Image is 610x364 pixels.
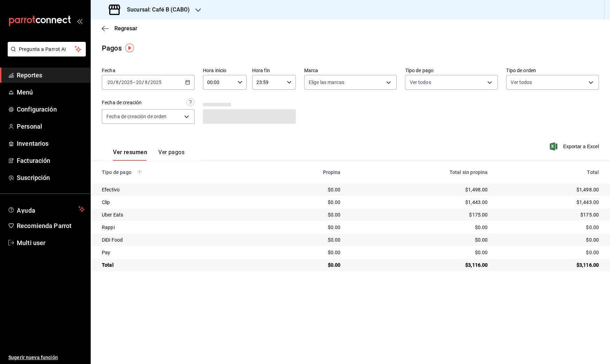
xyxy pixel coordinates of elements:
[125,44,134,52] img: Tooltip marker
[265,249,340,256] div: $0.00
[409,79,431,86] span: Ver todos
[499,199,599,206] div: $1,443.00
[106,113,166,120] span: Fecha de creación de orden
[352,186,488,193] div: $1,498.00
[17,122,85,131] span: Personal
[499,186,599,193] div: $1,498.00
[114,25,137,32] span: Regresar
[148,79,150,85] span: /
[265,169,340,175] div: Propina
[265,211,340,218] div: $0.00
[102,25,137,32] button: Regresar
[102,249,254,256] div: Pay
[102,43,122,53] div: Pagos
[8,42,86,56] button: Pregunta a Parrot AI
[352,249,488,256] div: $0.00
[352,169,488,175] div: Total sin propina
[113,149,147,161] button: Ver resumen
[19,46,75,53] span: Pregunta a Parrot AI
[17,205,76,213] span: Ayuda
[115,79,119,85] input: --
[142,79,144,85] span: /
[499,169,599,175] div: Total
[158,149,184,161] button: Ver pagos
[352,211,488,218] div: $175.00
[352,261,488,268] div: $3,116.00
[144,79,148,85] input: --
[102,261,254,268] div: Total
[102,211,254,218] div: Uber Eats
[499,236,599,243] div: $0.00
[17,238,85,248] span: Multi user
[107,79,113,85] input: --
[309,79,344,86] span: Elige las marcas
[499,261,599,268] div: $3,116.00
[551,142,599,151] button: Exportar a Excel
[265,236,340,243] div: $0.00
[121,79,133,85] input: ----
[77,18,82,24] button: open_drawer_menu
[252,68,296,73] label: Hora fin
[113,149,184,161] div: navigation tabs
[17,156,85,165] span: Facturación
[136,79,142,85] input: --
[265,261,340,268] div: $0.00
[102,199,254,206] div: Clip
[17,139,85,148] span: Inventarios
[17,173,85,182] span: Suscripción
[134,79,135,85] span: -
[265,224,340,231] div: $0.00
[352,224,488,231] div: $0.00
[352,199,488,206] div: $1,443.00
[506,68,599,73] label: Tipo de orden
[499,224,599,231] div: $0.00
[8,354,85,361] span: Sugerir nueva función
[304,68,397,73] label: Marca
[113,79,115,85] span: /
[17,105,85,114] span: Configuración
[17,221,85,230] span: Recomienda Parrot
[265,199,340,206] div: $0.00
[265,186,340,193] div: $0.00
[17,88,85,97] span: Menú
[102,99,142,106] div: Fecha de creación
[137,170,142,175] svg: Los pagos realizados con Pay y otras terminales son montos brutos.
[119,79,121,85] span: /
[102,169,254,175] div: Tipo de pago
[102,68,195,73] label: Fecha
[102,186,254,193] div: Efectivo
[499,249,599,256] div: $0.00
[405,68,498,73] label: Tipo de pago
[511,79,532,86] span: Ver todos
[121,6,190,14] h3: Sucursal: Café B (CABO)
[499,211,599,218] div: $175.00
[150,79,162,85] input: ----
[5,51,86,58] a: Pregunta a Parrot AI
[17,70,85,80] span: Reportes
[102,236,254,243] div: DiDi Food
[203,68,247,73] label: Hora inicio
[352,236,488,243] div: $0.00
[102,224,254,231] div: Rappi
